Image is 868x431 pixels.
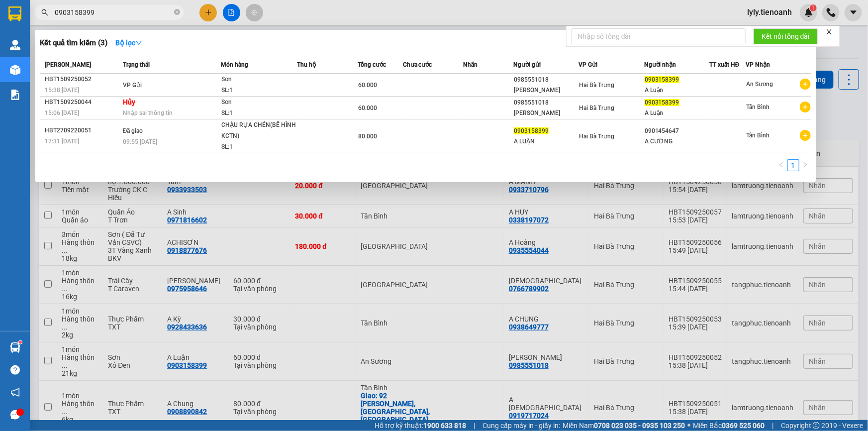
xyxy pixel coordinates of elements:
[45,97,120,108] div: HBT1509250044
[800,130,811,141] span: plus-circle
[514,136,578,147] div: A LUẬN
[123,127,143,134] span: Đã giao
[645,99,679,106] span: 0903158399
[10,342,20,353] img: warehouse-icon
[123,82,142,89] span: VP Gửi
[513,61,541,68] span: Người gửi
[41,9,48,16] span: search
[746,132,770,139] span: Tân Bình
[19,341,22,344] sup: 1
[123,61,150,68] span: Trạng thái
[645,136,709,147] div: A CƯỜNG
[45,125,120,136] div: HBT2709220051
[221,108,296,119] div: SL: 1
[514,75,578,85] div: 0985551018
[579,61,597,68] span: VP Gửi
[787,159,799,171] li: 1
[123,109,173,116] span: Nhập sai thông tin
[799,159,811,171] li: Next Page
[297,61,316,68] span: Thu hộ
[10,365,20,375] span: question-circle
[221,120,296,141] div: CHẬU RỰA CHÉN(BỂ HÌNH KCTN)
[579,82,614,89] span: Hai Bà Trưng
[221,74,296,85] div: Sơn
[800,102,811,112] span: plus-circle
[799,159,811,171] button: right
[775,159,787,171] button: left
[463,61,478,68] span: Nhãn
[579,133,614,140] span: Hai Bà Trưng
[123,98,135,106] strong: Hủy
[788,160,799,171] a: 1
[644,61,676,68] span: Người nhận
[514,108,578,118] div: [PERSON_NAME]
[221,142,296,153] div: SL: 1
[123,138,157,145] span: 09:55 [DATE]
[107,35,150,51] button: Bộ lọcdown
[45,87,79,94] span: 15:38 [DATE]
[746,61,770,68] span: VP Nhận
[10,40,20,50] img: warehouse-icon
[572,28,746,44] input: Nhập số tổng đài
[8,6,21,21] img: logo-vxr
[778,162,784,168] span: left
[135,39,142,46] span: down
[55,7,172,18] input: Tìm tên, số ĐT hoặc mã đơn
[709,61,740,68] span: TT xuất HĐ
[10,65,20,75] img: warehouse-icon
[645,76,679,83] span: 0903158399
[826,28,833,35] span: close
[358,133,377,140] span: 80.000
[746,81,773,88] span: An Sương
[358,105,377,111] span: 60.000
[10,90,20,100] img: solution-icon
[514,85,578,96] div: [PERSON_NAME]
[403,61,432,68] span: Chưa cước
[115,39,142,47] strong: Bộ lọc
[645,108,709,118] div: A Luận
[45,74,120,85] div: HBT1509250052
[10,410,20,420] span: message
[645,85,709,96] div: A Luận
[358,82,377,89] span: 60.000
[514,98,578,108] div: 0985551018
[221,97,296,108] div: Sơn
[645,126,709,136] div: 0901454647
[775,159,787,171] li: Previous Page
[746,104,770,110] span: Tân Bình
[45,109,79,116] span: 15:06 [DATE]
[174,8,180,17] span: close-circle
[221,61,248,68] span: Món hàng
[45,138,79,145] span: 17:31 [DATE]
[579,105,614,111] span: Hai Bà Trưng
[800,79,811,90] span: plus-circle
[358,61,386,68] span: Tổng cước
[10,388,20,397] span: notification
[221,85,296,96] div: SL: 1
[40,38,107,48] h3: Kết quả tìm kiếm ( 3 )
[754,28,818,44] button: Kết nối tổng đài
[762,31,810,42] span: Kết nối tổng đài
[514,127,549,134] span: 0903158399
[802,162,808,168] span: right
[45,61,91,68] span: [PERSON_NAME]
[174,9,180,15] span: close-circle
